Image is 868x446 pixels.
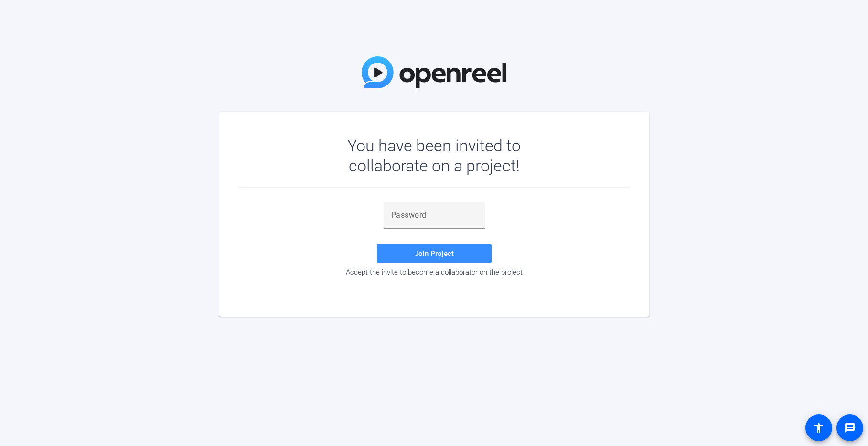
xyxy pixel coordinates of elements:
[844,422,856,434] mat-icon: message
[377,244,492,263] button: Join Project
[238,268,630,276] div: Accept the invite to become a collaborator on the project
[415,249,454,258] span: Join Project
[391,210,477,221] input: Password
[813,422,825,434] mat-icon: accessibility
[362,56,507,88] img: OpenReel Logo
[320,136,548,176] div: You have been invited to collaborate on a project!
